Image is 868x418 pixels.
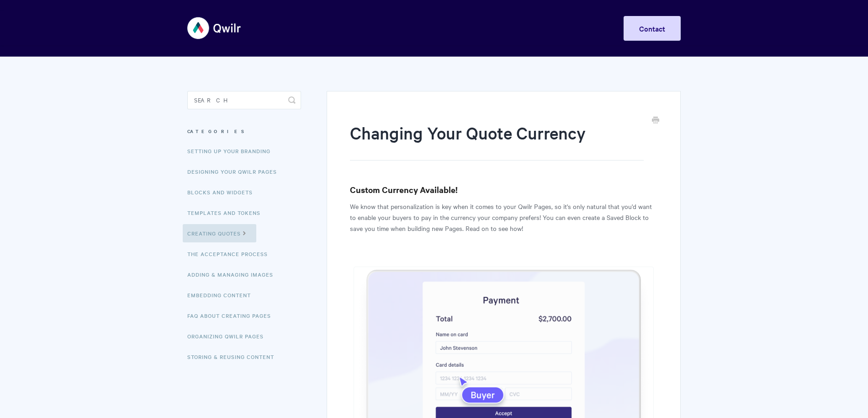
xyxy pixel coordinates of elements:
[187,11,242,45] img: Qwilr Help Center
[187,142,277,160] a: Setting up your Branding
[187,265,280,284] a: Adding & Managing Images
[187,162,284,181] a: Designing Your Qwilr Pages
[187,123,301,139] h3: Categories
[350,121,644,161] h1: Changing Your Quote Currency
[187,327,270,345] a: Organizing Qwilr Pages
[350,183,657,196] h3: Custom Currency Available!
[652,116,659,126] a: Print this Article
[187,204,267,222] a: Templates and Tokens
[187,348,281,366] a: Storing & Reusing Content
[350,201,657,234] p: We know that personalization is key when it comes to your Qwilr Pages, so it's only natural that ...
[187,306,278,325] a: FAQ About Creating Pages
[187,286,258,304] a: Embedding Content
[187,245,275,263] a: The Acceptance Process
[624,16,681,41] a: Contact
[187,183,259,201] a: Blocks and Widgets
[183,224,256,242] a: Creating Quotes
[187,91,301,109] input: Search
